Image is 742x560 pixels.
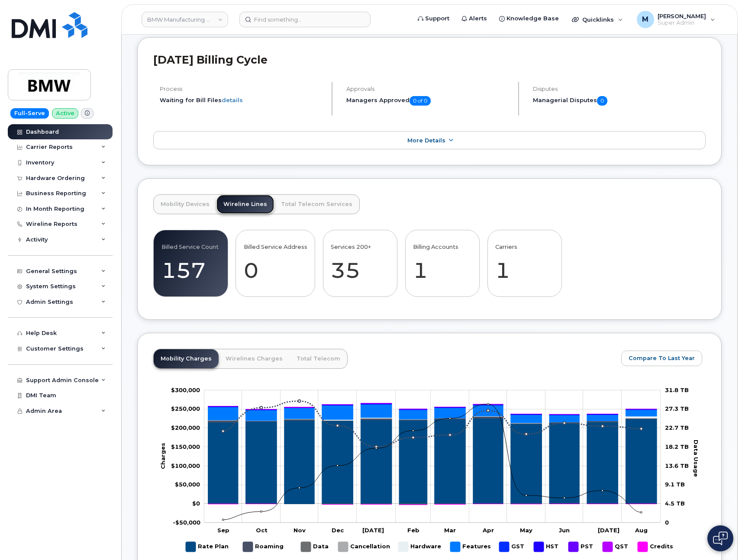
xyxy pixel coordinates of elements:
tspan: Charges [159,443,166,469]
h2: [DATE] Billing Cycle [153,53,706,66]
a: Total Telecom [290,349,347,368]
span: More Details [407,137,445,144]
tspan: Aug [635,527,648,534]
tspan: Data Usage [693,440,700,477]
tspan: $250,000 [171,406,200,412]
tspan: $200,000 [171,424,200,431]
a: Wirelines Charges [219,349,290,368]
tspan: [DATE] [598,527,619,534]
tspan: 9.1 TB [665,481,685,488]
tspan: [DATE] [362,527,384,534]
span: 0 [597,96,607,106]
g: $0 [171,386,200,393]
span: M [642,14,648,25]
li: Waiting for Bill Files [160,96,324,104]
g: Cancellation [338,538,390,555]
tspan: Dec [332,527,344,534]
tspan: 31.8 TB [665,386,689,393]
tspan: -$50,000 [173,519,200,526]
g: Roaming [243,538,284,555]
tspan: Apr [482,527,494,534]
g: $0 [171,462,200,469]
h4: Services 200+ [331,244,371,250]
a: Knowledge Base [493,10,565,27]
tspan: May [520,527,532,534]
tspan: Jun [559,527,570,534]
a: BMW Manufacturing Co LLC [142,12,228,27]
span: Support [425,14,449,23]
tspan: Sep [217,527,229,534]
g: Credits [638,538,673,555]
g: $0 [171,424,200,431]
tspan: 13.6 TB [665,462,689,469]
a: Wireline Lines [216,195,274,214]
g: GST [499,538,525,555]
dd: 1 [495,257,554,283]
h4: Process [160,86,324,92]
button: Compare To Last Year [621,351,702,366]
tspan: $300,000 [171,386,200,393]
g: $0 [171,443,200,450]
span: [PERSON_NAME] [658,13,706,19]
g: PST [568,538,594,555]
input: Find something... [239,12,371,27]
g: $0 [173,519,200,526]
h4: Carriers [495,244,517,250]
span: Knowledge Base [506,14,559,23]
div: Mathew [631,11,721,28]
g: Rate Plan [186,538,229,555]
tspan: Mar [444,527,456,534]
img: Open chat [713,531,728,545]
dd: 157 [161,257,220,283]
tspan: 0 [665,519,669,526]
tspan: Nov [294,527,306,534]
a: details [222,97,243,103]
a: Support [412,10,455,27]
g: HST [534,538,560,555]
dd: 0 [244,257,307,283]
a: Alerts [455,10,493,27]
h5: Managerial Disputes [533,96,706,106]
g: $0 [175,481,200,488]
g: Features [450,538,491,555]
span: Alerts [469,14,487,23]
span: Super Admin [658,19,706,26]
tspan: $50,000 [175,481,200,488]
a: Total Telecom Services [274,195,359,214]
h5: Managers Approved [346,96,511,106]
span: Compare To Last Year [629,354,695,362]
a: Mobility Devices [154,195,216,214]
g: QST [603,538,629,555]
tspan: $150,000 [171,443,200,450]
g: Data [301,538,329,555]
tspan: 27.3 TB [665,406,689,412]
tspan: $0 [192,500,200,507]
dd: 35 [331,257,389,283]
g: $0 [171,406,200,412]
h4: Billed Service Count [161,244,219,250]
span: 0 of 0 [410,96,431,106]
h4: Billed Service Address [244,244,307,250]
h4: Disputes [533,86,706,92]
tspan: 4.5 TB [665,500,685,507]
a: Mobility Charges [154,349,219,368]
g: Rate Plan [208,418,657,504]
h4: Approvals [346,86,511,92]
div: Quicklinks [566,11,629,28]
tspan: 18.2 TB [665,443,689,450]
tspan: $100,000 [171,462,200,469]
span: Quicklinks [582,16,614,23]
g: Hardware [398,538,442,555]
h4: Billing Accounts [413,244,458,250]
g: Features [208,404,657,423]
tspan: 22.7 TB [665,424,689,431]
tspan: Oct [256,527,268,534]
tspan: Feb [407,527,419,534]
dd: 1 [413,257,471,283]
